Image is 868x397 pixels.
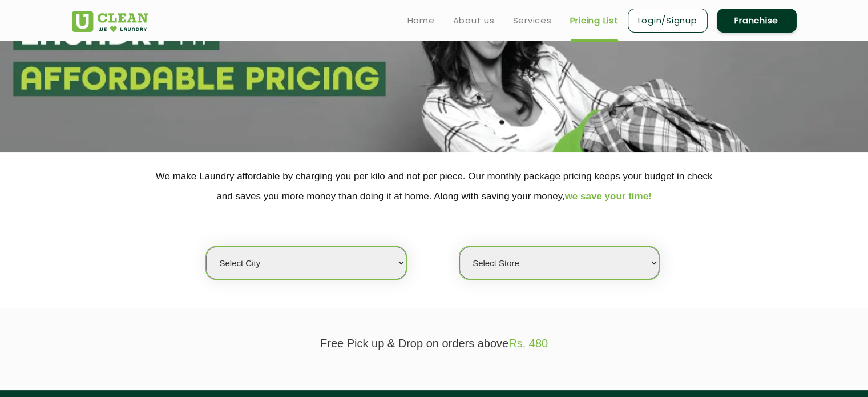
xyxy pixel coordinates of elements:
a: Franchise [717,9,797,33]
a: Pricing List [570,14,619,27]
a: Home [407,14,435,27]
a: Login/Signup [628,9,708,33]
span: Rs. 480 [508,337,548,350]
p: We make Laundry affordable by charging you per kilo and not per piece. Our monthly package pricin... [72,166,797,206]
span: we save your time! [565,191,652,202]
a: About us [453,14,495,27]
p: Free Pick up & Drop on orders above [72,337,797,350]
a: Services [513,14,552,27]
img: UClean Laundry and Dry Cleaning [72,11,148,32]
